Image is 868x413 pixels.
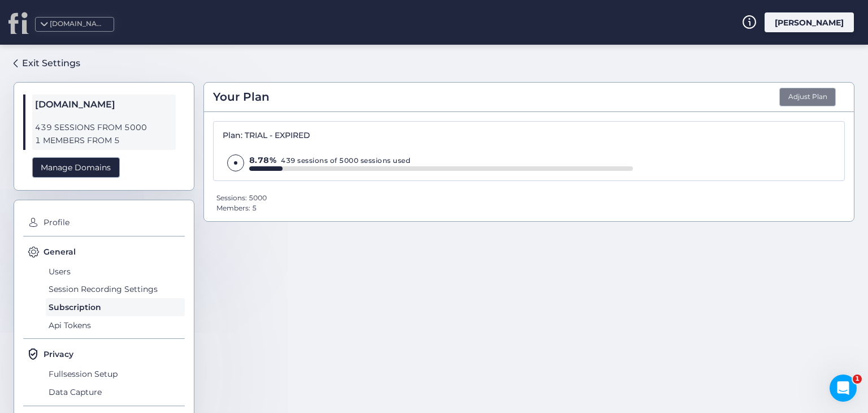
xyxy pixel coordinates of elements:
div: [DOMAIN_NAME] [50,19,106,29]
span: 1 MEMBERS FROM 5 [35,134,173,147]
span: Your Plan [213,88,270,106]
span: 439 SESSIONS FROM 5000 [35,121,173,134]
div: Exit Settings [22,56,80,70]
span: Fullsession Setup [46,365,185,383]
div: Members: 5 [216,204,267,212]
button: Adjust Plan [779,88,836,107]
span: [DOMAIN_NAME] [35,97,173,112]
div: [PERSON_NAME] [765,12,854,32]
span: Profile [41,214,185,232]
div: Plan: TRIAL - EXPIRED [223,131,633,141]
span: 8.78% [249,155,277,165]
span: Api Tokens [46,316,185,334]
span: Session Recording Settings [46,281,185,299]
a: Exit Settings [14,54,80,73]
span: Data Capture [46,383,185,401]
span: General [44,246,76,258]
span: Users [46,263,185,281]
span: Subscription [46,298,185,316]
div: Sessions: 5000 [216,193,267,202]
div: Manage Domains [32,157,120,178]
iframe: Intercom live chat [830,375,857,402]
span: 1 [853,375,862,384]
div: 439 sessions of 5000 sessions used [249,154,633,166]
span: Privacy [44,348,73,360]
